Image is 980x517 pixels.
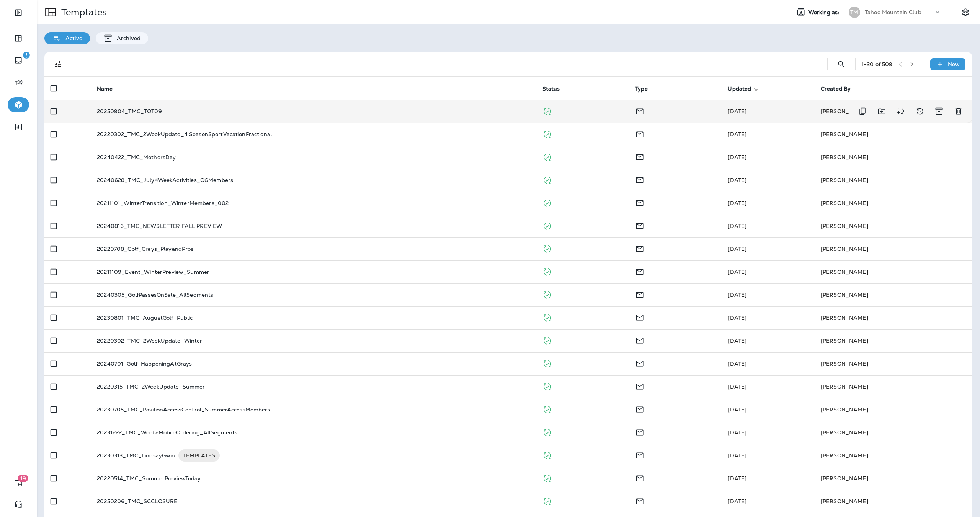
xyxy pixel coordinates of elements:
[815,490,972,513] td: [PERSON_NAME]
[728,177,746,184] span: Colin Lygren
[815,283,972,306] td: [PERSON_NAME]
[635,451,644,458] span: Email
[808,9,841,16] span: Working as:
[178,452,220,459] span: TEMPLATES
[728,200,746,206] span: [DATE]
[728,291,746,298] span: Colin Lygren
[97,406,270,413] p: 20230705_TMC_PavilionAccessControl_SummerAccessMembers
[542,314,552,320] span: Published
[931,104,947,119] button: Archive
[728,86,751,92] span: Updated
[815,444,972,467] td: [PERSON_NAME]
[815,215,972,237] td: [PERSON_NAME]
[951,104,966,119] button: Delete
[542,337,552,343] span: Published
[8,5,29,20] button: Expand Sidebar
[865,9,921,15] p: Tahoe Mountain Club
[97,177,233,183] p: 20240628_TMC_July4WeekActivities_OGMembers
[815,306,972,329] td: [PERSON_NAME]
[542,405,552,412] span: Published
[635,337,644,343] span: Email
[635,176,644,183] span: Email
[62,35,82,41] p: Active
[959,5,972,19] button: Settings
[635,245,644,252] span: Email
[113,35,140,41] p: Archived
[542,474,552,481] span: Published
[542,85,570,92] span: Status
[97,154,176,160] p: 20240422_TMC_MothersDay
[542,245,552,252] span: Published
[728,154,746,161] span: Colin Lygren
[893,104,908,119] button: Add tags
[97,269,209,275] p: 20211109_Event_WinterPreview_Summer
[542,86,560,92] span: Status
[912,104,928,119] button: View Changelog
[635,314,644,320] span: Email
[542,428,552,435] span: Published
[97,246,193,252] p: 20220708_Golf_Grays_PlayandPros
[8,475,29,491] button: 19
[815,375,972,398] td: [PERSON_NAME]
[635,222,644,229] span: Email
[728,314,746,321] span: [DATE]
[874,104,889,119] button: Move to folder
[728,85,761,92] span: Updated
[97,85,122,92] span: Name
[97,131,272,137] p: 20220302_TMC_2WeekUpdate_4 SeasonSportVacationFractional
[542,199,552,206] span: Published
[542,130,552,137] span: Published
[97,429,237,436] p: 20231222_TMC_Week2MobileOrdering_AllSegments
[635,291,644,298] span: Email
[815,169,972,192] td: [PERSON_NAME]
[815,260,972,283] td: [PERSON_NAME]
[97,449,175,462] p: 20230313_TMC_LindsayGwin
[728,498,746,505] span: Johanna Bell
[815,421,972,444] td: [PERSON_NAME]
[815,467,972,490] td: [PERSON_NAME]
[635,268,644,275] span: Email
[635,199,644,206] span: Email
[815,123,972,146] td: [PERSON_NAME]
[635,497,644,504] span: Email
[97,384,205,390] p: 20220315_TMC_2WeekUpdate_Summer
[948,61,960,67] p: New
[51,57,66,72] button: Filters
[635,153,644,160] span: Email
[635,85,658,92] span: Type
[97,361,192,367] p: 20240701_Golf_HappeningAtGrays
[542,222,552,229] span: Published
[635,474,644,481] span: Email
[97,223,222,229] p: 20240816_TMC_NEWSLETTER FALL PREVIEW
[542,107,552,114] span: Published
[97,108,162,114] p: 20250904_TMC_TOT09
[821,85,861,92] span: Created By
[635,359,644,366] span: Email
[635,428,644,435] span: Email
[821,86,851,92] span: Created By
[815,237,972,260] td: [PERSON_NAME]
[728,475,746,482] span: [DATE]
[728,268,746,275] span: [DATE]
[815,100,926,123] td: [PERSON_NAME]
[728,360,746,367] span: Colin Lygren
[97,86,113,92] span: Name
[728,383,746,390] span: [DATE]
[862,61,893,67] div: 1 - 20 of 509
[97,315,193,321] p: 20230801_TMC_AugustGolf_Public
[635,107,644,114] span: Email
[97,475,201,481] p: 20220514_TMC_SummerPreviewToday
[728,245,746,252] span: [DATE]
[635,130,644,137] span: Email
[542,451,552,458] span: Published
[178,449,220,462] div: TEMPLATES
[542,291,552,298] span: Published
[542,153,552,160] span: Published
[542,497,552,504] span: Published
[542,359,552,366] span: Published
[815,146,972,169] td: [PERSON_NAME]
[728,108,746,115] span: Johanna Bell
[815,398,972,421] td: [PERSON_NAME]
[849,7,860,18] div: TM
[635,86,648,92] span: Type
